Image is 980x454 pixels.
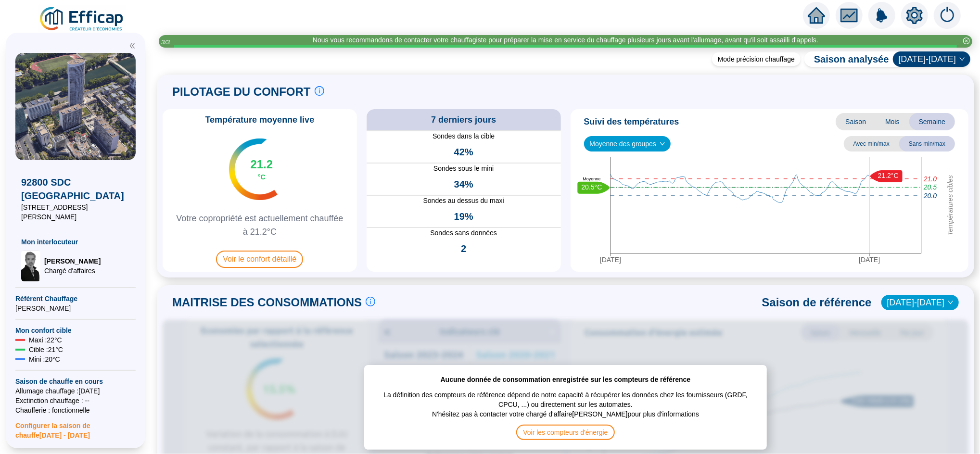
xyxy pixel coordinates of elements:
img: indicateur températures [229,139,278,200]
span: Cible : 21 °C [29,345,63,354]
span: Mon interlocuteur [21,237,130,247]
span: [PERSON_NAME] [15,303,136,313]
span: close-circle [963,38,970,44]
span: La définition des compteurs de référence dépend de notre capacité à récupérer les données chez le... [374,384,758,409]
span: Sondes au dessus du maxi [367,196,561,206]
tspan: Températures cibles [946,175,954,236]
span: Chargé d'affaires [44,266,101,276]
span: info-circle [366,297,375,306]
span: 7 derniers jours [431,113,496,126]
span: Saison analysée [804,52,889,66]
span: Semaine [909,113,955,130]
img: efficap energie logo [38,6,126,33]
tspan: [DATE] [859,256,880,264]
span: N'hésitez pas à contacter votre chargé d'affaire [PERSON_NAME] pour plus d'informations [432,409,699,425]
span: 2022-2023 [887,295,953,310]
span: Maxi : 22 °C [29,335,62,345]
span: 21.2 [251,157,273,172]
span: Température moyenne live [200,113,320,126]
span: Mon confort cible [15,326,136,335]
span: Voir les compteurs d'énergie [516,425,614,440]
text: 20.5°C [581,183,602,191]
span: 2024-2025 [899,52,965,66]
img: alerts [934,2,961,29]
span: down [660,141,665,147]
span: Moyenne des groupes [590,137,665,151]
span: Exctinction chauffage : -- [15,396,136,405]
span: Saison [836,113,876,130]
span: Aucune donnée de consommation enregistrée sur les compteurs de référence [441,375,691,384]
span: Sondes dans la cible [367,131,561,141]
span: Sondes sans données [367,228,561,238]
span: home [808,7,825,24]
span: Suivi des températures [584,115,679,128]
span: Votre copropriété est actuellement chauffée à 21.2°C [166,212,353,239]
span: 19% [454,210,473,223]
span: 34% [454,177,473,191]
img: alerts [868,2,895,29]
tspan: 20.5 [923,183,937,191]
span: Avec min/max [844,136,899,151]
span: Voir le confort détaillé [216,251,303,268]
span: Saison de référence [762,295,872,310]
span: setting [906,7,923,24]
img: Chargé d'affaires [21,251,40,281]
span: down [959,56,965,62]
span: Référent Chauffage [15,294,136,303]
span: Mini : 20 °C [29,354,60,364]
span: Saison de chauffe en cours [15,377,136,386]
span: fund [840,7,858,24]
span: Allumage chauffage : [DATE] [15,386,136,396]
text: 21.2°C [878,172,898,179]
span: [PERSON_NAME] [44,256,101,266]
span: PILOTAGE DU CONFORT [172,84,311,100]
span: 2 [461,242,466,255]
span: down [948,300,954,305]
span: double-left [129,42,136,49]
span: Sans min/max [899,136,955,151]
span: Configurer la saison de chauffe [DATE] - [DATE] [15,415,136,440]
tspan: 21.0 [923,175,937,183]
span: Chaufferie : fonctionnelle [15,405,136,415]
span: 92800 SDC [GEOGRAPHIC_DATA] [21,176,130,202]
span: Sondes sous le mini [367,164,561,174]
span: [STREET_ADDRESS][PERSON_NAME] [21,202,130,222]
span: info-circle [315,86,324,96]
div: Nous vous recommandons de contacter votre chauffagiste pour préparer la mise en service du chauff... [313,35,818,45]
text: Moyenne [583,177,600,181]
tspan: 20.0 [923,192,937,200]
tspan: [DATE] [599,256,621,264]
i: 3 / 3 [161,38,170,46]
span: MAITRISE DES CONSOMMATIONS [172,295,362,310]
span: °C [258,172,266,182]
span: Mois [876,113,909,130]
div: Mode précision chauffage [712,52,801,66]
span: 42% [454,145,473,159]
